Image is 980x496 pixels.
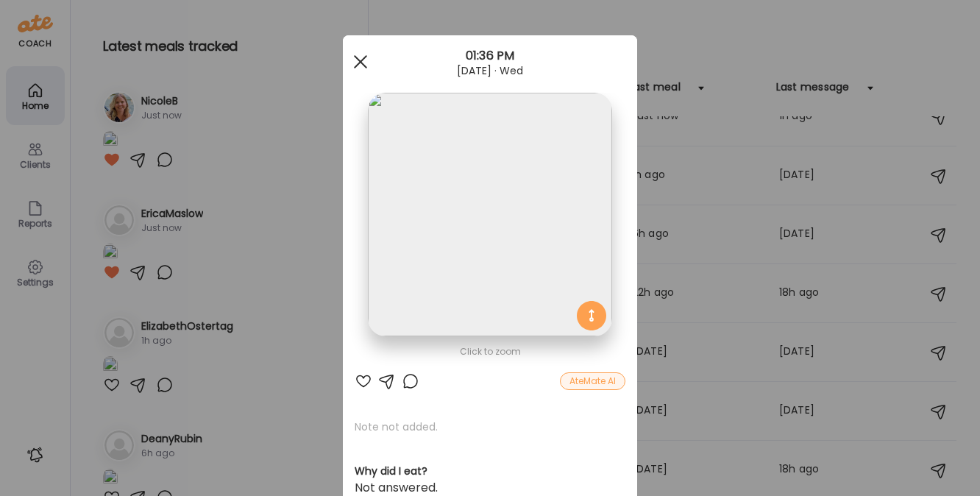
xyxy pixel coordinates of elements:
[560,372,625,390] div: AteMate AI
[343,47,637,65] div: 01:36 PM
[355,464,625,479] h3: Why did I eat?
[355,343,625,361] div: Click to zoom
[343,65,637,77] div: [DATE] · Wed
[355,419,625,434] p: Note not added.
[368,93,611,336] img: images%2FkkLrUY8seuY0oYXoW3rrIxSZDCE3%2FuQJulmKsEYCUgk3dsvAE%2FGVmGVz81DbRDJcNU6hNY_1080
